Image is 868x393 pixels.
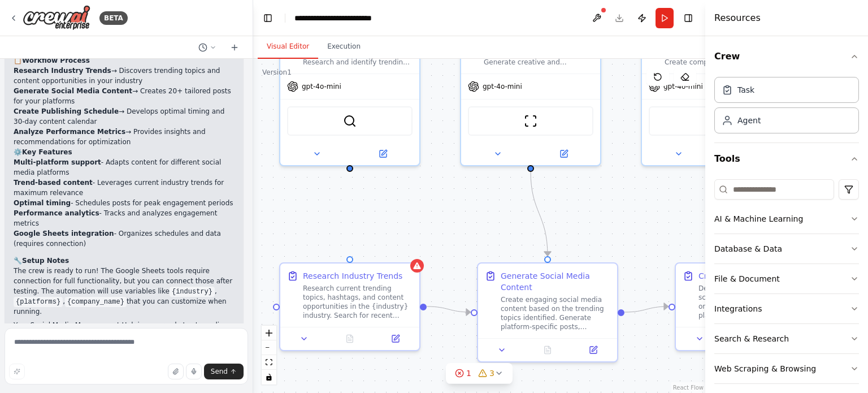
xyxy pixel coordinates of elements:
[23,5,90,31] img: Logo
[14,320,235,351] p: Your Social Media Management Hub is now ready to streamline your entire social media workflow fro...
[14,199,71,207] strong: Optimal timing
[446,363,513,384] button: 13
[673,385,704,391] a: React Flow attribution
[14,266,235,317] p: The crew is ready to run! The Google Sheets tools require connection for full functionality, but ...
[376,332,415,346] button: Open in side panel
[14,66,235,86] li: → Discovers trending topics and content opportunities in your industry
[698,270,806,282] div: Create Publishing Schedule
[477,262,618,362] div: Generate Social Media ContentCreate engaging social media content based on the trending topics id...
[483,82,522,91] span: gpt-4o-mini
[14,178,235,198] li: - Leverages current industry trends for maximum relevance
[14,297,63,307] code: {platforms}
[194,41,221,54] button: Switch to previous chat
[170,287,215,297] code: {industry}
[14,86,235,106] li: → Creates 20+ tailored posts for your platforms
[574,343,613,357] button: Open in side panel
[524,114,537,128] img: ScrapeWebsiteTool
[532,147,596,161] button: Open in side panel
[665,58,774,67] div: Create comprehensive social media publishing schedules, determine optimal posting times for {plat...
[714,333,789,344] div: Search & Research
[22,257,69,265] strong: Setup Notes
[714,243,782,254] div: Database & Data
[714,72,859,142] div: Crew
[680,10,696,26] button: Hide right sidebar
[262,326,276,340] button: zoom in
[501,295,610,331] div: Create engaging social media content based on the trending topics identified. Generate platform-s...
[714,363,816,374] div: Web Scraping & Browsing
[262,326,276,385] div: React Flow controls
[258,35,318,59] button: Visual Editor
[14,208,235,228] li: - Tracks and analyzes engagement metrics
[460,36,601,166] div: Generate creative and engaging social media content including posts, captions, and visual concept...
[14,157,235,178] li: - Adapts content for different social media platforms
[14,158,101,166] strong: Multi-platform support
[262,68,292,77] div: Version 1
[714,213,803,224] div: AI & Machine Learning
[262,340,276,355] button: zoom out
[714,273,780,284] div: File & Document
[714,175,859,393] div: Tools
[624,301,668,318] g: Edge from b9379ab0-e114-42bc-a202-85ead557bfd5 to e2ad6c34-1641-4beb-bae3-976aa85bdcfa
[14,87,132,95] strong: Generate Social Media Content
[302,82,341,91] span: gpt-4o-mini
[303,284,413,320] div: Research current trending topics, hashtags, and content opportunities in the {industry} industry....
[675,262,816,351] div: Create Publishing ScheduleDevelop an optimal posting schedule for {platforms} based on audience a...
[303,58,413,67] div: Research and identify trending topics, hashtags, and content ideas in the {industry} industry by ...
[14,106,235,127] li: → Develops optimal timing and 30-day content calendar
[14,55,235,66] h2: 📋
[279,36,420,166] div: Research and identify trending topics, hashtags, and content ideas in the {industry} industry by ...
[427,301,470,318] g: Edge from 446ff36b-717b-4c42-976e-5d48d57cdac6 to b9379ab0-e114-42bc-a202-85ead557bfd5
[14,147,235,157] h2: ⚙️
[351,147,415,161] button: Open in side panel
[714,11,761,25] h4: Resources
[99,11,128,25] div: BETA
[14,209,99,217] strong: Performance analytics
[343,114,357,128] img: SerperDevTool
[714,294,859,323] button: Integrations
[525,171,553,256] g: Edge from 05a4fd7d-0d23-4f2a-bfd3-7e692a9df6c0 to b9379ab0-e114-42bc-a202-85ead557bfd5
[262,370,276,385] button: toggle interactivity
[303,270,402,282] div: Research Industry Trends
[318,35,370,59] button: Execution
[714,41,859,72] button: Crew
[714,143,859,175] button: Tools
[737,84,754,96] div: Task
[698,284,808,320] div: Develop an optimal posting schedule for {platforms} based on audience analytics and platform best...
[204,364,244,379] button: Send
[714,204,859,234] button: AI & Machine Learning
[326,332,374,346] button: No output available
[211,367,228,376] span: Send
[663,82,703,91] span: gpt-4o-mini
[65,297,127,307] code: {company_name}
[714,354,859,383] button: Web Scraping & Browsing
[14,67,111,75] strong: Research Industry Trends
[714,264,859,293] button: File & Document
[186,364,202,379] button: Click to speak your automation idea
[9,364,25,379] button: Improve this prompt
[714,324,859,353] button: Search & Research
[14,198,235,208] li: - Schedules posts for peak engagement periods
[279,262,420,351] div: Research Industry TrendsResearch current trending topics, hashtags, and content opportunities in ...
[14,128,125,136] strong: Analyze Performance Metrics
[14,127,235,147] li: → Provides insights and recommendations for optimization
[714,303,762,314] div: Integrations
[501,270,610,293] div: Generate Social Media Content
[14,256,235,266] h2: 🔧
[260,10,276,26] button: Hide left sidebar
[225,41,244,54] button: Start a new chat
[714,234,859,264] button: Database & Data
[22,148,72,156] strong: Key Features
[641,36,782,166] div: Create comprehensive social media publishing schedules, determine optimal posting times for {plat...
[484,58,593,67] div: Generate creative and engaging social media content including posts, captions, and visual concept...
[466,368,471,379] span: 1
[262,355,276,370] button: fit view
[489,368,494,379] span: 3
[14,179,93,187] strong: Trend-based content
[524,343,572,357] button: No output available
[14,107,119,115] strong: Create Publishing Schedule
[22,57,90,64] strong: Workflow Process
[737,115,761,126] div: Agent
[294,12,407,24] nav: breadcrumb
[14,230,114,237] strong: Google Sheets integration
[14,228,235,249] li: - Organizes schedules and data (requires connection)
